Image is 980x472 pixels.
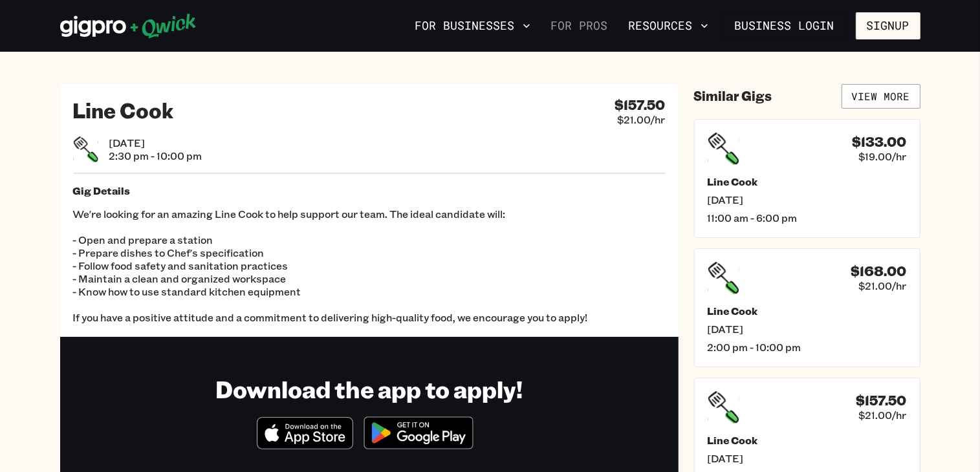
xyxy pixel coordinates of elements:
[410,15,536,37] button: For Businesses
[109,136,202,149] span: [DATE]
[109,149,202,162] span: 2:30 pm - 10:00 pm
[624,15,713,37] button: Resources
[694,248,920,367] a: $168.00$21.00/hrLine Cook[DATE]2:00 pm - 10:00 pm
[708,341,907,354] span: 2:00 pm - 10:00 pm
[546,15,613,37] a: For Pros
[694,88,772,104] h4: Similar Gigs
[708,305,907,317] h5: Line Cook
[356,409,481,457] img: Get it on Google Play
[73,97,174,123] h2: Line Cook
[73,184,666,197] h5: Gig Details
[856,12,920,39] button: Signup
[708,452,907,465] span: [DATE]
[859,409,907,422] span: $21.00/hr
[842,84,920,109] a: View More
[257,438,354,452] a: Download on the App Store
[859,279,907,292] span: $21.00/hr
[708,323,907,336] span: [DATE]
[724,12,845,39] a: Business Login
[853,134,907,150] h4: $133.00
[618,113,666,126] span: $21.00/hr
[215,374,523,403] h1: Download the app to apply!
[708,175,907,188] h5: Line Cook
[615,97,666,113] h4: $157.50
[851,263,907,279] h4: $168.00
[694,119,920,238] a: $133.00$19.00/hrLine Cook[DATE]11:00 am - 6:00 pm
[708,211,907,224] span: 11:00 am - 6:00 pm
[73,208,666,324] p: We're looking for an amazing Line Cook to help support our team. The ideal candidate will: - Open...
[708,434,907,447] h5: Line Cook
[856,392,907,409] h4: $157.50
[859,150,907,163] span: $19.00/hr
[708,193,907,206] span: [DATE]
